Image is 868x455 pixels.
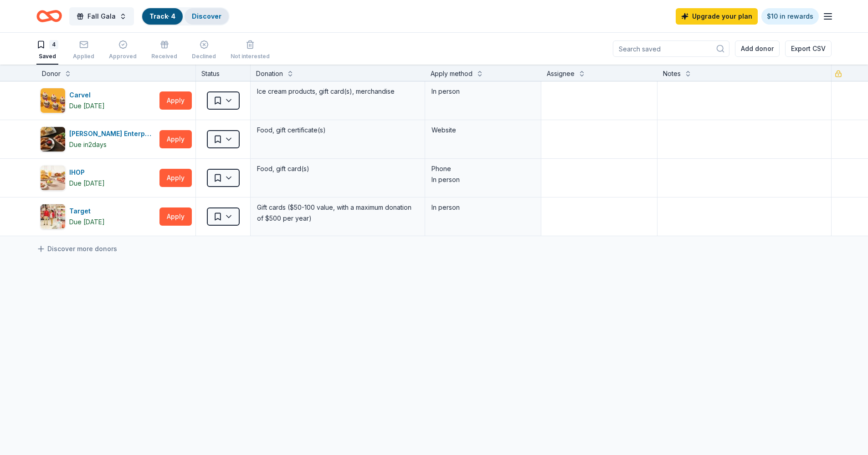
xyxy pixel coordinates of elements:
[761,8,819,25] a: $10 in rewards
[159,207,192,226] button: Apply
[69,167,105,178] div: IHOP
[109,53,137,60] div: Approved
[547,68,575,79] div: Assignee
[69,178,105,189] div: Due [DATE]
[159,169,192,187] button: Apply
[256,162,419,175] div: Food, gift card(s)
[40,88,156,113] button: Image for CarvelCarvelDue [DATE]
[40,165,156,191] button: Image for IHOPIHOPDue [DATE]
[41,127,65,152] img: Image for Doherty Enterprises
[36,53,58,60] div: Saved
[36,243,117,254] a: Discover more donors
[87,11,116,22] span: Fall Gala
[40,204,156,229] button: Image for TargetTargetDue [DATE]
[431,163,534,174] div: Phone
[109,36,137,65] button: Approved
[73,36,94,65] button: Applied
[141,7,230,25] button: Track· 4Discover
[159,130,192,148] button: Apply
[36,5,62,27] a: Home
[676,8,758,25] a: Upgrade your plan
[42,68,61,79] div: Donor
[431,202,534,213] div: In person
[36,36,58,65] button: 4Saved
[196,65,251,81] div: Status
[69,139,107,150] div: Due in 2 days
[151,53,177,60] div: Received
[735,40,780,57] button: Add donor
[431,125,534,136] div: Website
[256,124,419,136] div: Food, gift certificate(s)
[613,40,729,57] input: Search saved
[231,36,270,65] button: Not interested
[159,91,192,110] button: Apply
[41,204,65,229] img: Image for Target
[40,126,156,152] button: Image for Doherty Enterprises[PERSON_NAME] EnterprisesDue in2days
[69,217,105,227] div: Due [DATE]
[69,128,156,139] div: [PERSON_NAME] Enterprises
[256,201,419,225] div: Gift cards ($50-100 value, with a maximum donation of $500 per year)
[663,68,681,79] div: Notes
[69,90,105,101] div: Carvel
[149,12,175,20] a: Track· 4
[73,53,94,60] div: Applied
[41,166,65,190] img: Image for IHOP
[192,53,216,60] div: Declined
[151,36,177,65] button: Received
[69,101,105,111] div: Due [DATE]
[431,86,534,97] div: In person
[785,40,832,57] button: Export CSV
[49,40,58,49] div: 4
[192,36,216,65] button: Declined
[69,7,134,25] button: Fall Gala
[431,68,473,79] div: Apply method
[69,206,105,217] div: Target
[231,53,270,60] div: Not interested
[256,85,419,98] div: Ice cream products, gift card(s), merchandise
[256,68,283,79] div: Donation
[192,12,221,20] a: Discover
[431,174,534,185] div: In person
[41,88,65,113] img: Image for Carvel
